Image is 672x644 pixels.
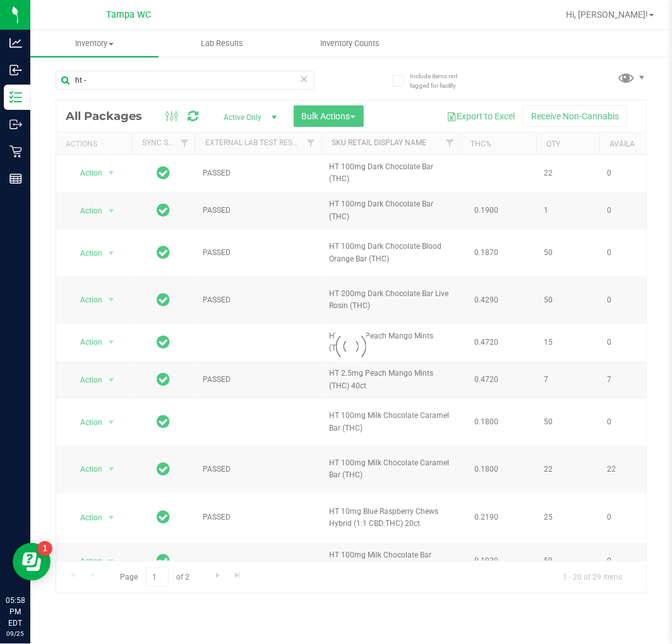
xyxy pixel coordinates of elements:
inline-svg: Analytics [9,37,22,49]
span: Include items not tagged for facility [410,71,473,90]
inline-svg: Retail [9,145,22,158]
input: Search Package ID, Item Name, SKU, Lot or Part Number... [56,71,315,90]
a: Lab Results [159,30,287,57]
span: Inventory [30,38,159,49]
span: Hi, [PERSON_NAME]! [566,9,648,20]
span: Clear [300,71,309,87]
span: Tampa WC [107,9,152,20]
inline-svg: Inbound [9,64,22,76]
p: 05:58 PM EDT [6,595,25,629]
a: Inventory [30,30,159,57]
iframe: Resource center [13,543,51,581]
inline-svg: Outbound [9,118,22,131]
p: 09/25 [6,629,25,638]
span: Inventory Counts [303,38,397,49]
inline-svg: Inventory [9,91,22,104]
iframe: Resource center unread badge [37,541,52,556]
span: Lab Results [184,38,260,49]
inline-svg: Reports [9,172,22,185]
a: Inventory Counts [286,30,414,57]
